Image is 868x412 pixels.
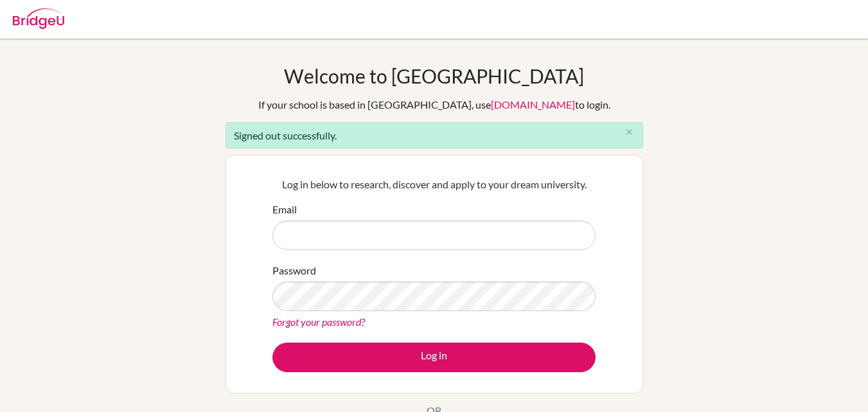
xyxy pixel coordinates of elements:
[272,202,297,217] label: Email
[624,127,634,137] i: close
[617,123,642,142] button: Close
[13,8,64,29] img: Bridge-U
[272,263,316,278] label: Password
[272,343,596,372] button: Log in
[226,122,643,148] div: Signed out successfully.
[491,98,575,111] a: [DOMAIN_NAME]
[284,64,584,87] h1: Welcome to [GEOGRAPHIC_DATA]
[258,97,610,112] div: If your school is based in [GEOGRAPHIC_DATA], use to login.
[272,316,365,328] a: Forgot your password?
[272,177,596,192] p: Log in below to research, discover and apply to your dream university.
